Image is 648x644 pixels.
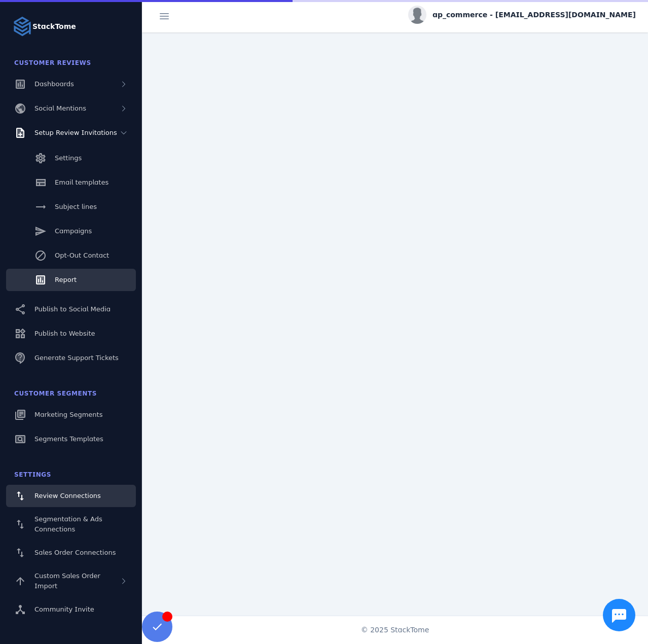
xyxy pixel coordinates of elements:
a: Publish to Website [6,323,136,345]
span: Community Invite [34,605,94,613]
span: Sales Order Connections [34,549,116,556]
span: Report [55,276,77,283]
span: Dashboards [34,80,74,88]
span: Email templates [55,178,109,186]
a: Report [6,269,136,291]
a: Email templates [6,171,136,194]
span: Customer Reviews [14,59,91,66]
a: Campaigns [6,220,136,242]
a: Segments Templates [6,428,136,450]
span: Custom Sales Order Import [34,572,100,590]
a: Generate Support Tickets [6,347,136,369]
span: Social Mentions [34,104,86,112]
span: Segmentation & Ads Connections [34,515,102,533]
span: Marketing Segments [34,411,102,418]
a: Opt-Out Contact [6,244,136,267]
span: Campaigns [55,227,92,235]
a: Community Invite [6,598,136,621]
a: Publish to Social Media [6,298,136,320]
span: Setup Review Invitations [34,129,117,136]
a: Settings [6,147,136,169]
span: Customer Segments [14,390,97,397]
span: Settings [14,471,51,478]
a: Marketing Segments [6,404,136,426]
img: Logo image [12,16,32,37]
span: Segments Templates [34,435,103,443]
span: ap_commerce - [EMAIL_ADDRESS][DOMAIN_NAME] [433,10,636,20]
span: Opt-Out Contact [55,252,109,259]
span: Subject lines [55,203,97,210]
span: © 2025 StackTome [361,625,429,635]
img: profile.jpg [408,6,426,24]
span: Publish to Website [34,330,95,337]
strong: StackTome [32,21,76,32]
span: Publish to Social Media [34,305,111,313]
span: Review Connections [34,492,101,499]
span: Generate Support Tickets [34,354,119,362]
a: Review Connections [6,485,136,507]
button: ap_commerce - [EMAIL_ADDRESS][DOMAIN_NAME] [408,6,636,24]
a: Subject lines [6,196,136,218]
a: Segmentation & Ads Connections [6,509,136,540]
a: Sales Order Connections [6,542,136,564]
span: Settings [55,154,82,162]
